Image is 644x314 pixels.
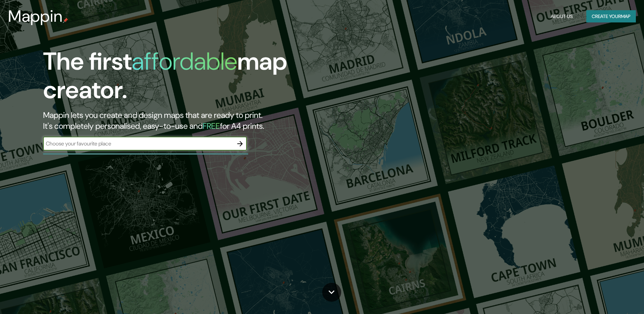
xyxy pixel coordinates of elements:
[43,110,365,132] h2: Mappin lets you create and design maps that are ready to print. It's completely personalised, eas...
[8,7,63,26] h3: Mappin
[43,140,233,147] input: Choose your favourite place
[63,18,68,23] img: mappin-pin
[203,121,220,131] h5: FREE
[132,46,237,77] h1: affordable
[43,47,365,110] h1: The first map creator.
[586,10,636,23] button: Create yourmap
[548,10,575,23] button: About Us
[584,287,637,307] iframe: Help widget launcher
